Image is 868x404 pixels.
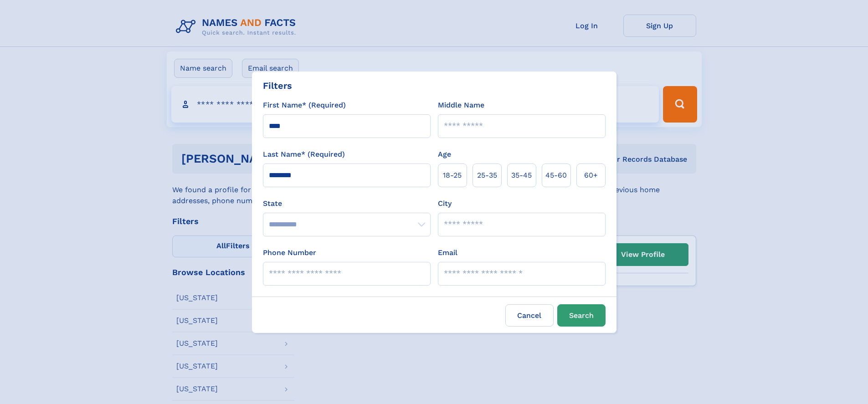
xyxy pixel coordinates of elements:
span: 25‑35 [477,170,497,181]
span: 35‑45 [511,170,532,181]
label: First Name* (Required) [263,100,346,111]
label: Age [438,149,451,160]
span: 60+ [584,170,598,181]
label: Email [438,247,457,258]
label: State [263,198,431,209]
label: Phone Number [263,247,316,258]
div: Filters [263,79,292,92]
label: Last Name* (Required) [263,149,345,160]
label: Middle Name [438,100,484,111]
label: City [438,198,452,209]
label: Cancel [505,304,554,327]
span: 45‑60 [545,170,567,181]
button: Search [557,304,606,327]
span: 18‑25 [443,170,462,181]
